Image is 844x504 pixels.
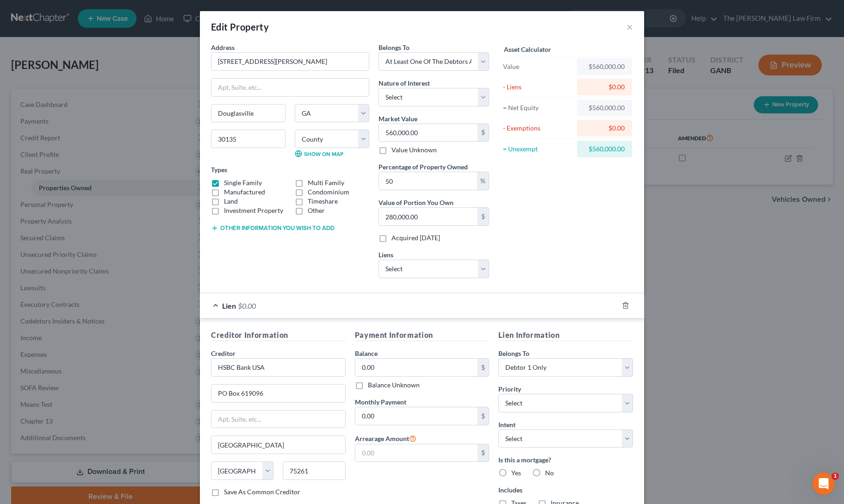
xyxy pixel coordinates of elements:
h5: Creditor Information [211,330,346,341]
div: $0.00 [584,124,625,133]
input: Enter zip... [283,461,345,480]
div: = Unexempt [503,144,573,154]
input: 0.00 [355,407,478,425]
input: Search creditor by name... [211,358,346,377]
div: $0.00 [584,82,625,92]
label: Types [211,165,227,174]
span: Belongs To [379,44,410,51]
input: Enter city... [211,105,285,122]
label: Manufactured [224,187,265,197]
label: Land [224,197,238,206]
label: No [545,468,554,478]
label: Nature of Interest [379,78,430,88]
input: Enter city... [211,436,345,454]
div: Value [503,62,573,71]
label: Investment Property [224,206,283,215]
input: Apt, Suite, etc... [211,411,345,428]
div: $560,000.00 [584,103,625,112]
div: $560,000.00 [584,144,625,154]
div: - Liens [503,82,573,92]
label: Multi Family [308,178,344,187]
div: % [477,172,489,190]
label: Includes [498,485,633,495]
a: Show on Map [295,150,343,157]
div: $ [478,444,489,462]
label: Is this a mortgage? [498,455,633,465]
div: $ [478,208,489,225]
label: Timeshare [308,197,338,206]
input: 0.00 [379,124,478,142]
label: Single Family [224,178,262,187]
label: Value of Portion You Own [379,198,453,207]
h5: Lien Information [498,330,633,341]
input: Enter address... [211,385,345,402]
div: - Exemptions [503,124,573,133]
button: Other information you wish to add [211,224,335,232]
div: = Net Equity [503,103,573,112]
input: Apt, Suite, etc... [211,79,369,96]
input: Enter address... [211,53,369,70]
div: $ [478,407,489,425]
label: Save As Common Creditor [224,487,300,497]
div: Edit Property [211,20,269,33]
iframe: Intercom live chat [813,473,835,495]
input: Enter zip... [211,130,285,148]
label: Market Value [379,114,417,124]
label: Percentage of Property Owned [379,162,468,172]
label: Liens [379,250,393,260]
label: Arrearage Amount [355,433,416,444]
label: Monthly Payment [355,397,406,407]
span: Creditor [211,349,236,357]
label: Asset Calculator [504,44,551,54]
div: $560,000.00 [584,62,625,71]
input: 0.00 [355,444,478,462]
h5: Payment Information [355,330,490,341]
label: Balance [355,348,378,358]
input: 0.00 [379,208,478,225]
label: Intent [498,420,515,429]
span: Address [211,44,235,51]
div: $ [478,359,489,376]
span: Lien [222,301,236,310]
span: Belongs To [498,349,529,357]
label: Condominium [308,187,349,197]
label: Other [308,206,325,215]
input: 0.00 [355,359,478,376]
div: $ [478,124,489,142]
label: Acquired [DATE] [391,233,440,243]
label: Yes [511,468,521,478]
input: 0.00 [379,172,477,190]
span: $0.00 [238,301,256,310]
label: Balance Unknown [368,380,420,390]
span: 1 [832,473,839,480]
label: Value Unknown [391,145,437,155]
span: Priority [498,385,521,393]
button: × [627,21,633,32]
